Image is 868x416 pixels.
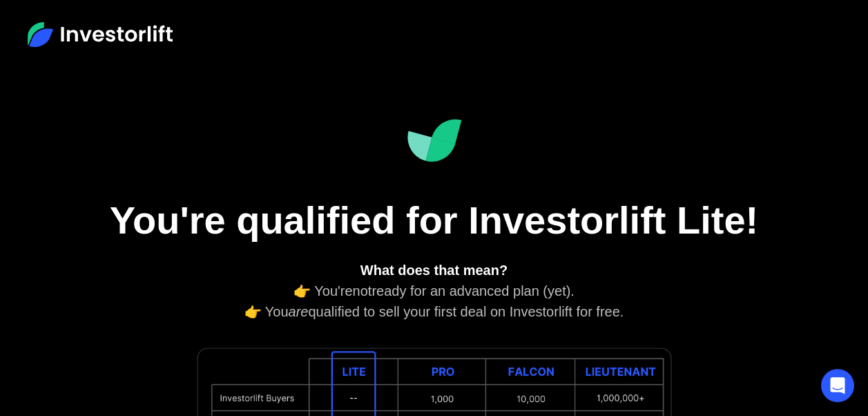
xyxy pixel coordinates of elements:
[89,197,780,243] h1: You're qualified for Investorlift Lite!
[353,283,372,299] em: not
[137,260,731,322] div: 👉 You're ready for an advanced plan (yet). 👉 You qualified to sell your first deal on Investorlif...
[821,369,854,402] div: Open Intercom Messenger
[360,263,508,278] strong: What does that mean?
[407,119,462,162] img: Investorlift Dashboard
[289,304,309,319] em: are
